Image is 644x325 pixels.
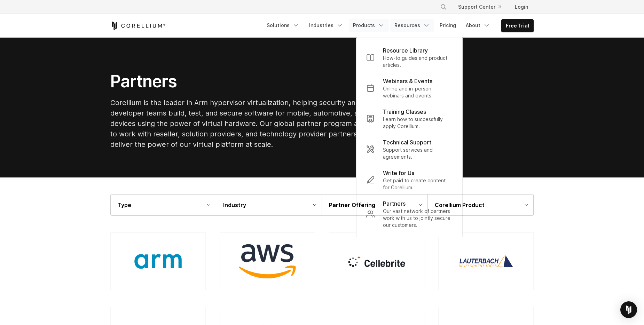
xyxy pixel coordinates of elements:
a: Cellebrite [329,232,424,290]
a: Lauterbach [438,232,534,290]
a: ARM [110,232,206,290]
a: Products [349,19,389,32]
a: Support Center [453,1,506,13]
a: Webinars & Events Online and in-person webinars and events. [361,73,458,103]
a: About [462,19,494,32]
a: Login [509,1,534,13]
p: Technical Support [383,138,431,146]
div: Navigation Menu [432,1,534,13]
p: Support services and agreements. [383,146,453,160]
img: Lauterbach [457,254,514,269]
a: AWS [220,232,315,290]
strong: Industry [223,201,246,208]
p: Resource Library [383,46,428,55]
strong: Partner Offering [329,201,375,208]
p: Webinars & Events [383,77,432,85]
a: Free Trial [502,19,533,32]
img: AWS [239,244,296,278]
button: Search [437,1,450,13]
a: Solutions [262,19,304,32]
p: Write for Us [383,169,414,177]
p: Training Classes [383,108,426,116]
a: Resources [390,19,434,32]
div: Navigation Menu [262,19,534,32]
p: Get paid to create content for Corellium. [383,177,453,191]
a: Technical Support Support services and agreements. [361,134,458,165]
a: Industries [305,19,347,32]
strong: Corellium Product [435,201,485,208]
a: Pricing [435,19,460,32]
a: Resource Library How-to guides and product articles. [361,42,458,73]
p: Our vast network of partners work with us to jointly secure our customers. [383,208,453,229]
a: Write for Us Get paid to create content for Corellium. [361,165,458,195]
strong: Type [118,201,131,208]
div: Open Intercom Messenger [620,301,637,318]
p: Learn how to successfully apply Corellium. [383,116,453,130]
img: ARM [134,254,182,268]
p: Corellium is the leader in Arm hypervisor virtualization, helping security and developer teams bu... [110,97,389,150]
a: Corellium Home [110,22,166,30]
p: How-to guides and product articles. [383,55,453,69]
img: Cellebrite [348,256,405,267]
p: Online and in-person webinars and events. [383,85,453,99]
h1: Partners [110,71,389,92]
a: Training Classes Learn how to successfully apply Corellium. [361,103,458,134]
